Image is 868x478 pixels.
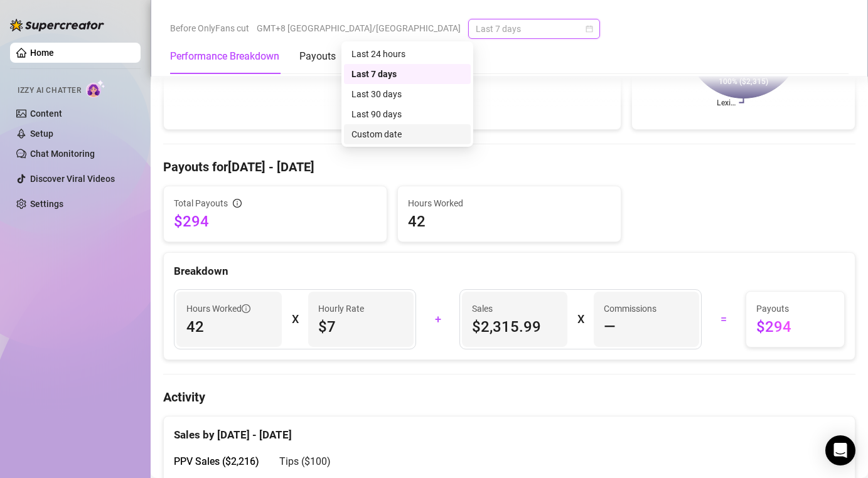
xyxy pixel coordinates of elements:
span: Last 7 days [476,19,592,38]
span: Hours Worked [408,196,611,210]
img: AI Chatter [86,80,105,98]
a: Chat Monitoring [30,149,95,159]
span: Izzy AI Chatter [18,85,81,97]
a: Discover Viral Videos [30,174,115,184]
a: Setup [30,129,53,139]
a: Home [30,48,54,58]
div: Sales by [DATE] - [DATE] [174,417,845,443]
div: Last 7 days [351,67,463,81]
div: X [577,309,584,329]
div: Last 7 days [344,64,471,84]
span: — [604,317,616,337]
h4: Payouts for [DATE] - [DATE] [163,158,855,176]
span: calendar [586,25,593,33]
text: Lexi… [717,98,736,107]
div: X [292,309,298,329]
div: Breakdown [174,263,845,280]
span: 42 [408,211,611,231]
span: $294 [756,317,834,337]
div: Custom date [344,124,471,144]
div: Last 30 days [351,87,463,101]
div: Performance Breakdown [170,49,279,64]
span: Total Payouts [174,196,228,210]
article: Hourly Rate [318,302,364,316]
span: info-circle [233,199,242,208]
div: Open Intercom Messenger [825,435,855,465]
article: Commissions [604,302,656,316]
span: GMT+8 [GEOGRAPHIC_DATA]/[GEOGRAPHIC_DATA] [257,19,461,38]
a: Content [30,109,62,119]
span: Tips ( $100 ) [279,455,331,467]
div: + [424,309,453,329]
span: $294 [174,211,377,231]
span: info-circle [242,304,250,313]
div: Last 30 days [344,84,471,104]
div: Last 24 hours [344,44,471,64]
div: Payouts [299,49,336,64]
h4: Activity [163,388,855,406]
span: $7 [318,317,404,337]
a: Settings [30,199,63,209]
div: Last 90 days [344,104,471,124]
span: 42 [186,317,272,337]
div: = [709,309,738,329]
img: logo-BBDzfeDw.svg [10,19,104,31]
div: Last 24 hours [351,47,463,61]
span: Hours Worked [186,302,250,316]
span: $2,315.99 [472,317,557,337]
span: Before OnlyFans cut [170,19,249,38]
div: Last 90 days [351,107,463,121]
span: PPV Sales ( $2,216 ) [174,455,259,467]
span: Payouts [756,302,834,316]
div: Custom date [351,127,463,141]
span: Sales [472,302,557,316]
